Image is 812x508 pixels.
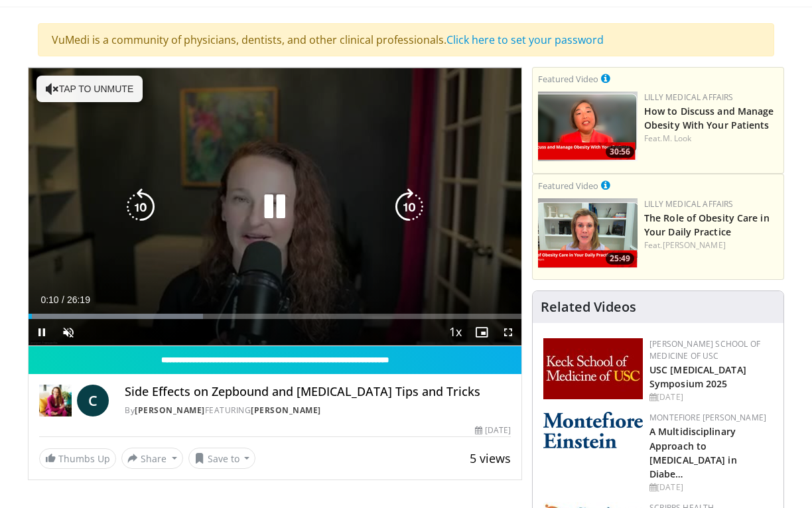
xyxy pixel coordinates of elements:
img: 7b941f1f-d101-407a-8bfa-07bd47db01ba.png.150x105_q85_autocrop_double_scale_upscale_version-0.2.jpg [543,338,643,399]
button: Unmute [55,319,82,346]
a: A Multidisciplinary Approach to [MEDICAL_DATA] in Diabe… [649,425,737,479]
div: [DATE] [649,391,773,403]
video-js: Video Player [29,68,521,346]
a: C [77,385,109,416]
div: VuMedi is a community of physicians, dentists, and other clinical professionals. [38,23,774,56]
a: The Role of Obesity Care in Your Daily Practice [644,212,770,238]
button: Fullscreen [495,319,521,346]
div: Progress Bar [29,314,521,319]
span: / [62,294,64,305]
a: Lilly Medical Affairs [644,92,734,103]
div: By FEATURING [125,405,511,416]
a: USC [MEDICAL_DATA] Symposium 2025 [649,363,746,390]
a: [PERSON_NAME] [135,405,205,416]
a: Lilly Medical Affairs [644,198,734,210]
a: M. Look [663,133,692,144]
a: 30:56 [538,92,638,161]
a: [PERSON_NAME] [663,239,726,251]
div: Feat. [644,239,778,251]
div: [DATE] [649,481,773,493]
div: [DATE] [475,424,511,436]
a: [PERSON_NAME] [251,405,321,416]
a: Click here to set your password [446,32,604,47]
a: Thumbs Up [39,448,116,469]
img: e1208b6b-349f-4914-9dd7-f97803bdbf1d.png.150x105_q85_crop-smart_upscale.png [538,198,638,268]
span: 5 views [470,450,511,466]
span: 26:19 [67,294,90,305]
span: 25:49 [606,253,634,265]
a: How to Discuss and Manage Obesity With Your Patients [644,105,774,131]
button: Save to [188,448,256,469]
small: Featured Video [538,180,598,192]
h4: Side Effects on Zepbound and [MEDICAL_DATA] Tips and Tricks [125,385,511,399]
img: b0142b4c-93a1-4b58-8f91-5265c282693c.png.150x105_q85_autocrop_double_scale_upscale_version-0.2.png [543,412,643,448]
img: Dr. Carolynn Francavilla [39,385,72,416]
a: [PERSON_NAME] School of Medicine of USC [649,338,760,361]
a: 25:49 [538,198,638,268]
button: Pause [29,319,55,346]
button: Enable picture-in-picture mode [468,319,495,346]
small: Featured Video [538,73,598,85]
span: 30:56 [606,146,634,158]
a: Montefiore [PERSON_NAME] [649,412,766,423]
button: Tap to unmute [36,76,143,102]
span: 0:10 [40,294,58,305]
button: Share [121,448,183,469]
img: c98a6a29-1ea0-4bd5-8cf5-4d1e188984a7.png.150x105_q85_crop-smart_upscale.png [538,92,638,161]
div: Feat. [644,133,778,145]
h4: Related Videos [541,299,636,315]
button: Playback Rate [442,319,468,346]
